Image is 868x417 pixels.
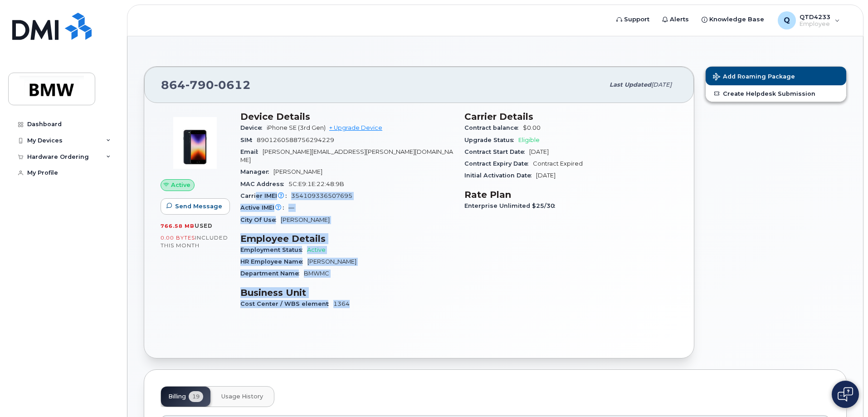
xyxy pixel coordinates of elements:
[518,137,540,143] span: Eligible
[240,137,257,143] span: SIM
[536,172,556,179] span: [DATE]
[533,160,583,167] span: Contract Expired
[240,181,288,187] span: MAC Address
[706,85,846,102] a: Create Helpdesk Submission
[240,300,333,307] span: Cost Center / WBS element
[161,198,230,215] button: Send Message
[288,204,294,211] span: —
[168,116,222,170] img: image20231002-3703462-1angbar.jpeg
[175,202,222,211] span: Send Message
[240,204,288,211] span: Active IMEI
[240,216,281,223] span: City Of Use
[307,258,356,265] span: [PERSON_NAME]
[240,168,273,175] span: Manager
[610,81,651,88] span: Last updated
[195,222,213,229] span: used
[523,124,541,131] span: $0.00
[464,202,560,209] span: Enterprise Unlimited $25/30
[281,216,330,223] span: [PERSON_NAME]
[214,78,251,92] span: 0612
[221,393,263,400] span: Usage History
[464,111,678,122] h3: Carrier Details
[240,287,454,298] h3: Business Unit
[161,78,251,92] span: 864
[464,137,518,143] span: Upgrade Status
[185,78,214,92] span: 790
[529,148,549,155] span: [DATE]
[291,192,352,199] span: 354109336507695
[161,223,195,229] span: 766.58 MB
[161,235,195,241] span: 0.00 Bytes
[240,246,307,253] span: Employment Status
[240,111,454,122] h3: Device Details
[240,124,267,131] span: Device
[240,148,263,155] span: Email
[464,124,523,131] span: Contract balance
[171,181,190,189] span: Active
[464,148,529,155] span: Contract Start Date
[240,148,453,163] span: [PERSON_NAME][EMAIL_ADDRESS][PERSON_NAME][DOMAIN_NAME]
[464,160,533,167] span: Contract Expiry Date
[713,73,795,82] span: Add Roaming Package
[464,189,678,200] h3: Rate Plan
[706,67,846,85] button: Add Roaming Package
[267,124,326,131] span: iPhone SE (3rd Gen)
[257,137,334,143] span: 8901260588756294229
[651,81,672,88] span: [DATE]
[464,172,536,179] span: Initial Activation Date
[240,258,307,265] span: HR Employee Name
[838,387,853,402] img: Open chat
[240,192,291,199] span: Carrier IMEI
[288,181,344,187] span: 5C:E9:1E:22:48:9B
[329,124,382,131] a: + Upgrade Device
[273,168,322,175] span: [PERSON_NAME]
[333,300,350,307] span: 1364
[240,233,454,244] h3: Employee Details
[240,270,304,277] span: Department Name
[307,246,326,253] span: Active
[304,270,329,277] span: BMWMC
